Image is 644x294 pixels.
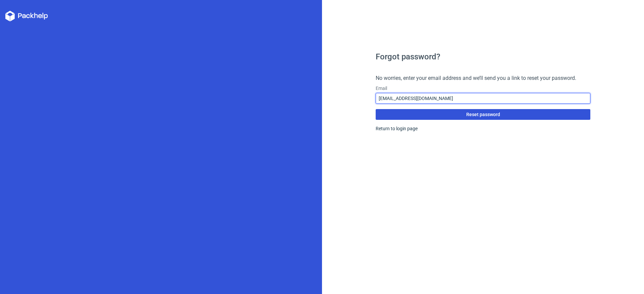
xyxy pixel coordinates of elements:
[376,53,590,61] h1: Forgot password?
[376,85,590,92] label: Email
[466,112,500,117] span: Reset password
[376,109,590,120] button: Reset password
[376,74,590,82] h4: No worries, enter your email address and we’ll send you a link to reset your password.
[376,126,418,131] a: Return to login page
